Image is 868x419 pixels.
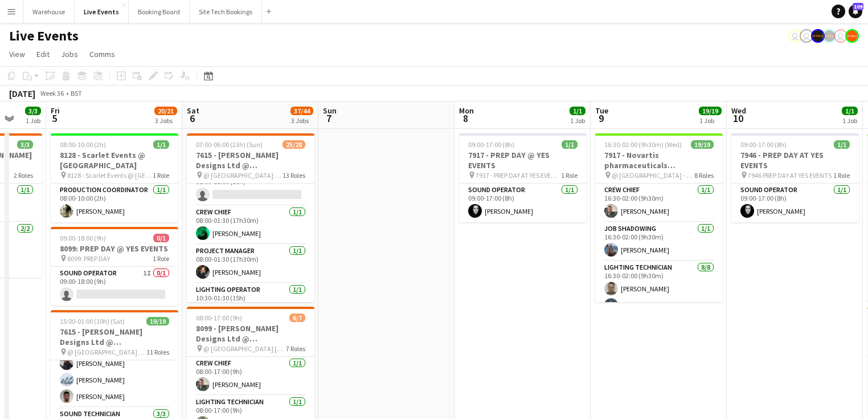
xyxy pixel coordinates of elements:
span: @ [GEOGRAPHIC_DATA] [GEOGRAPHIC_DATA] - 8099 [203,344,286,353]
span: 15:00-01:00 (10h) (Sat) [60,317,125,326]
div: 1 Job [842,116,857,125]
span: Week 36 [38,89,66,97]
app-card-role: Site Technician0/108:00-18:00 (10h) [187,167,314,206]
span: 25/28 [282,140,305,149]
app-card-role: Sound Operator1/109:00-17:00 (8h)[PERSON_NAME] [459,184,587,222]
span: Tue [595,105,608,116]
app-user-avatar: Production Managers [822,29,836,43]
span: 09:00-17:00 (8h) [740,140,787,149]
h1: Live Events [9,27,79,44]
button: Live Events [75,1,129,23]
app-card-role: Job Shadowing1/116:30-02:00 (9h30m)[PERSON_NAME] [595,222,723,261]
span: 8 [457,112,474,125]
span: @ [GEOGRAPHIC_DATA] - 7615 [203,171,282,180]
span: 08:00-10:00 (2h) [60,140,106,149]
h3: 7917 - Novartis pharmaceuticals Corporation @ [GEOGRAPHIC_DATA] [595,150,723,170]
button: Booking Board [129,1,190,23]
app-card-role: Sound Operator3/316:30-00:00 (7h30m)[PERSON_NAME][PERSON_NAME][PERSON_NAME] [51,336,178,408]
app-card-role: Lighting Technician8/816:30-02:00 (9h30m)[PERSON_NAME][PERSON_NAME] [595,261,723,416]
span: Comms [89,49,115,59]
app-card-role: Crew Chief1/108:00-17:00 (9h)[PERSON_NAME] [187,357,314,396]
app-card-role: Project Manager1/108:00-01:30 (17h30m)[PERSON_NAME] [187,245,314,283]
span: 20/21 [154,107,177,115]
app-user-avatar: Eden Hopkins [788,29,802,43]
h3: 7615 - [PERSON_NAME] Designs Ltd @ [GEOGRAPHIC_DATA] [187,150,314,170]
app-user-avatar: Production Managers [811,29,825,43]
app-card-role: Crew Chief1/116:30-02:00 (9h30m)[PERSON_NAME] [595,184,723,222]
app-card-role: Production Coordinator1/108:00-10:00 (2h)[PERSON_NAME] [51,184,178,222]
span: 3/3 [25,107,41,115]
span: 1 Role [153,171,169,180]
span: @ [GEOGRAPHIC_DATA] - 7615 [67,348,146,356]
app-user-avatar: Alex Gill [845,29,859,43]
span: 0/1 [153,234,169,242]
div: 1 Job [699,116,721,125]
app-job-card: 09:00-17:00 (8h)1/17946 - PREP DAY AT YES EVENTS 7946 PREP DAY AT YES EVENTS1 RoleSound Operator1... [731,133,859,222]
h3: 7615 - [PERSON_NAME] Designs Ltd @ [GEOGRAPHIC_DATA] [51,327,178,347]
h3: 8128 - Scarlet Events @ [GEOGRAPHIC_DATA] [51,150,178,170]
span: 11 Roles [146,348,169,356]
span: 6 [185,112,199,125]
a: Edit [32,47,54,62]
span: 2 Roles [14,171,33,180]
h3: 8099: PREP DAY @ YES EVENTS [51,243,178,254]
span: 7 [321,112,337,125]
span: 1/1 [834,140,850,149]
span: @ [GEOGRAPHIC_DATA] - 7917 [612,171,694,180]
div: 3 Jobs [155,116,177,125]
app-card-role: Crew Chief1/108:00-01:30 (17h30m)[PERSON_NAME] [187,206,314,245]
span: Edit [36,49,50,59]
button: Site Tech Bookings [190,1,262,23]
span: Sat [187,105,199,116]
a: 109 [849,5,862,18]
span: 9 [593,112,608,125]
span: 109 [853,3,863,10]
h3: 7917 - PREP DAY @ YES EVENTS [459,150,587,170]
span: 13 Roles [282,171,305,180]
span: 10 [730,112,746,125]
span: 1 Role [153,254,169,263]
span: Jobs [61,49,78,59]
app-job-card: 07:00-06:00 (23h) (Sun)25/287615 - [PERSON_NAME] Designs Ltd @ [GEOGRAPHIC_DATA] @ [GEOGRAPHIC_DA... [187,133,314,302]
app-job-card: 09:00-18:00 (9h)0/18099: PREP DAY @ YES EVENTS 8099: PREP DAY1 RoleSound Operator1I0/109:00-18:00... [51,227,178,306]
span: 6/7 [289,314,305,322]
span: 7917 - PREP DAY AT YES EVENTS [476,171,561,180]
app-user-avatar: Ollie Rolfe [834,29,847,43]
app-job-card: 09:00-17:00 (8h)1/17917 - PREP DAY @ YES EVENTS 7917 - PREP DAY AT YES EVENTS1 RoleSound Operator... [459,133,587,222]
app-job-card: 08:00-10:00 (2h)1/18128 - Scarlet Events @ [GEOGRAPHIC_DATA] 8128 - Scarlet Events @ [GEOGRAPHIC_... [51,133,178,222]
div: 1 Job [570,116,585,125]
button: Warehouse [23,1,75,23]
h3: 7946 - PREP DAY AT YES EVENTS [731,150,859,170]
span: Sun [323,105,337,116]
span: 19/19 [691,140,714,149]
span: 1/1 [562,140,578,149]
span: 09:00-18:00 (9h) [60,234,106,242]
div: 1 Job [26,116,40,125]
app-card-role: Sound Operator1I0/109:00-18:00 (9h) [51,267,178,306]
span: 08:00-17:00 (9h) [196,314,242,322]
span: View [9,49,25,59]
span: 19/19 [699,107,722,115]
span: 07:00-06:00 (23h) (Sun) [196,140,263,149]
span: 7946 PREP DAY AT YES EVENTS [748,171,832,180]
span: Fri [51,105,60,116]
h3: 8099 - [PERSON_NAME] Designs Ltd @ [GEOGRAPHIC_DATA] [187,323,314,344]
span: Wed [731,105,746,116]
app-job-card: 16:30-02:00 (9h30m) (Wed)19/197917 - Novartis pharmaceuticals Corporation @ [GEOGRAPHIC_DATA] @ [... [595,133,723,302]
span: 1/1 [153,140,169,149]
app-card-role: Lighting Operator1/110:30-01:30 (15h) [187,283,314,322]
span: 09:00-17:00 (8h) [468,140,514,149]
a: Jobs [56,47,83,62]
app-card-role: Sound Operator1/109:00-17:00 (8h)[PERSON_NAME] [731,184,859,222]
span: 37/44 [290,107,313,115]
span: 19/19 [146,317,169,326]
span: 8 Roles [694,171,714,180]
span: 16:30-02:00 (9h30m) (Wed) [604,140,682,149]
span: 1 Role [561,171,578,180]
span: Mon [459,105,474,116]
